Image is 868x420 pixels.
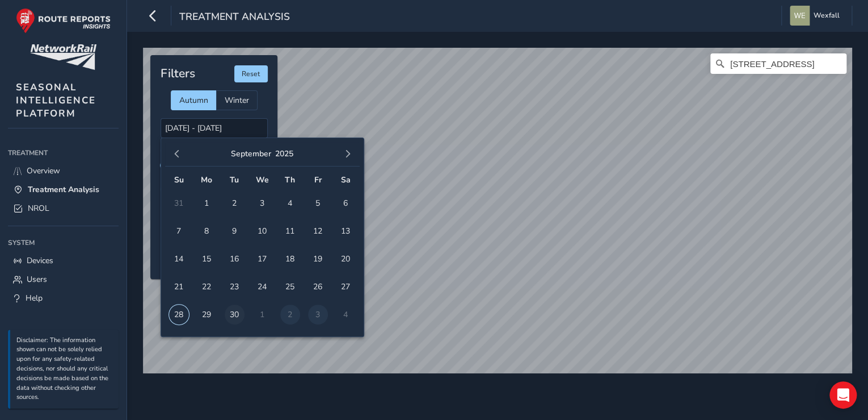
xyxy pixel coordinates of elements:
[169,277,189,297] span: 21
[8,234,119,251] div: System
[28,184,99,195] span: Treatment Analysis
[314,174,322,185] span: Fr
[197,249,217,269] span: 15
[171,90,216,110] div: Autumn
[280,249,300,269] span: 18
[16,8,111,34] img: rr logo
[169,249,189,269] span: 14
[225,249,245,269] span: 16
[216,90,258,110] div: Winter
[234,65,268,82] button: Reset
[308,277,328,297] span: 26
[201,174,212,185] span: Mo
[308,193,328,213] span: 5
[341,174,351,185] span: Sa
[197,277,217,297] span: 22
[231,148,271,159] button: September
[280,277,300,297] span: 25
[8,144,119,161] div: Treatment
[308,249,328,269] span: 19
[30,44,96,70] img: customer logo
[27,274,47,285] span: Users
[197,193,217,213] span: 1
[336,249,356,269] span: 20
[197,305,217,325] span: 29
[814,6,840,26] span: Wexfall
[161,66,195,81] h4: Filters
[336,221,356,241] span: 13
[280,193,300,213] span: 4
[285,174,295,185] span: Th
[280,221,300,241] span: 11
[8,180,119,199] a: Treatment Analysis
[26,293,43,303] span: Help
[225,305,245,325] span: 30
[275,148,293,159] button: 2025
[179,10,290,26] span: Treatment Analysis
[225,95,249,106] span: Winter
[8,199,119,218] a: NROL
[308,221,328,241] span: 12
[8,289,119,307] a: Help
[790,6,844,26] button: Wexfall
[143,48,852,373] canvas: Map
[336,193,356,213] span: 6
[27,165,60,176] span: Overview
[790,6,810,26] img: diamond-layout
[252,277,272,297] span: 24
[8,161,119,180] a: Overview
[252,221,272,241] span: 10
[8,270,119,289] a: Users
[16,81,96,120] span: SEASONAL INTELLIGENCE PLATFORM
[829,381,857,409] div: Open Intercom Messenger
[256,174,269,185] span: We
[710,53,846,74] input: Search
[16,336,113,403] p: Disclaimer: The information shown can not be solely relied upon for any safety-related decisions,...
[225,221,245,241] span: 9
[179,95,208,106] span: Autumn
[8,251,119,270] a: Devices
[225,277,245,297] span: 23
[28,203,49,214] span: NROL
[197,221,217,241] span: 8
[336,277,356,297] span: 27
[252,249,272,269] span: 17
[225,193,245,213] span: 2
[230,174,239,185] span: Tu
[169,305,189,325] span: 28
[174,174,184,185] span: Su
[169,221,189,241] span: 7
[27,255,53,266] span: Devices
[252,193,272,213] span: 3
